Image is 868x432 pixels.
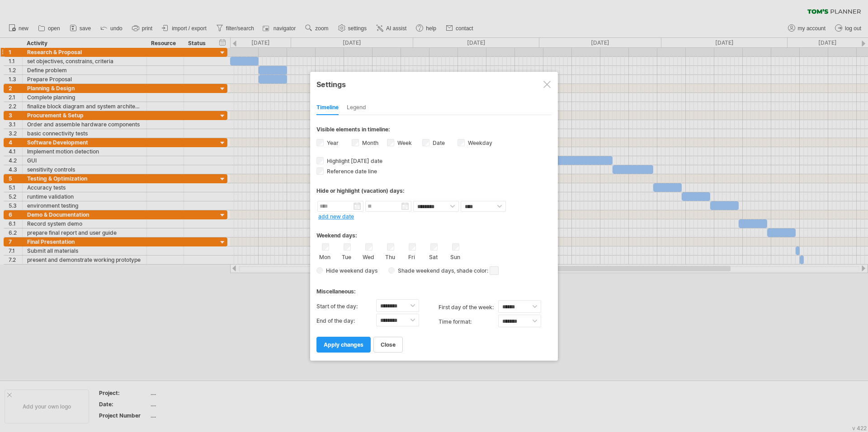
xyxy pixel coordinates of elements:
[395,267,454,274] span: Shade weekend days
[316,126,552,135] div: Visible elements in timeline:
[363,252,374,260] label: Wed
[316,279,552,297] div: Miscellaneous:
[396,139,412,146] label: Week
[439,300,498,315] label: first day of the week:
[384,252,396,260] label: Thu
[316,223,552,241] div: Weekend days:
[324,341,363,348] span: apply changes
[347,101,366,115] div: Legend
[325,168,377,175] span: Reference date line
[316,314,376,328] label: End of the day:
[316,187,552,194] div: Hide or highlight (vacation) days:
[373,337,403,353] a: close
[381,341,396,348] span: close
[449,252,461,260] label: Sun
[439,315,498,329] label: Time format:
[428,252,439,260] label: Sat
[318,213,354,220] a: add new date
[325,158,382,164] span: Highlight [DATE] date
[323,267,377,274] span: Hide weekend days
[325,139,339,146] label: Year
[316,337,371,353] a: apply changes
[490,266,499,275] span: click here to change the shade color
[319,252,330,260] label: Mon
[406,252,417,260] label: Fri
[360,139,378,146] label: Month
[316,299,376,314] label: Start of the day:
[341,252,352,260] label: Tue
[454,265,499,276] span: , shade color:
[316,76,552,92] div: Settings
[466,139,492,146] label: Weekday
[316,101,339,115] div: Timeline
[431,139,445,146] label: Date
